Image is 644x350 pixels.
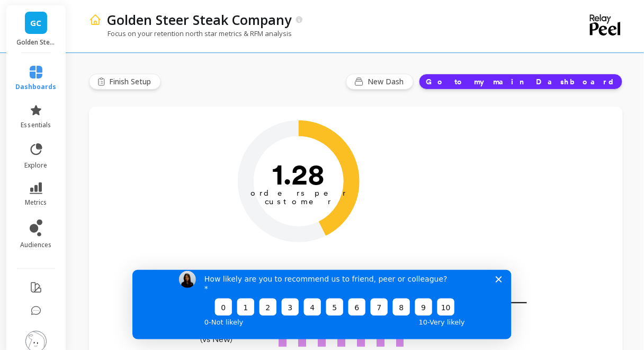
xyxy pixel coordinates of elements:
[89,74,161,90] button: Finish Setup
[273,156,325,191] text: 1.28
[109,76,154,87] span: Finish Setup
[132,270,512,339] iframe: Survey by Kateryna from Peel
[107,11,291,29] p: Golden Steer Steak Company
[419,74,623,90] button: Go to my main Dashboard
[265,197,333,207] tspan: customer
[16,83,57,91] span: dashboards
[89,29,292,38] p: Focus on your retention north star metrics & RFM analysis
[31,17,42,29] span: GC
[346,74,414,90] button: New Dash
[368,76,407,87] span: New Dash
[17,38,56,47] p: Golden Steer Steak Company
[25,161,48,170] span: explore
[25,198,47,207] span: metrics
[251,189,347,198] tspan: orders per
[21,121,51,129] span: essentials
[20,241,52,249] span: audiences
[89,13,102,26] img: header icon
[421,262,506,302] p: $61.02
